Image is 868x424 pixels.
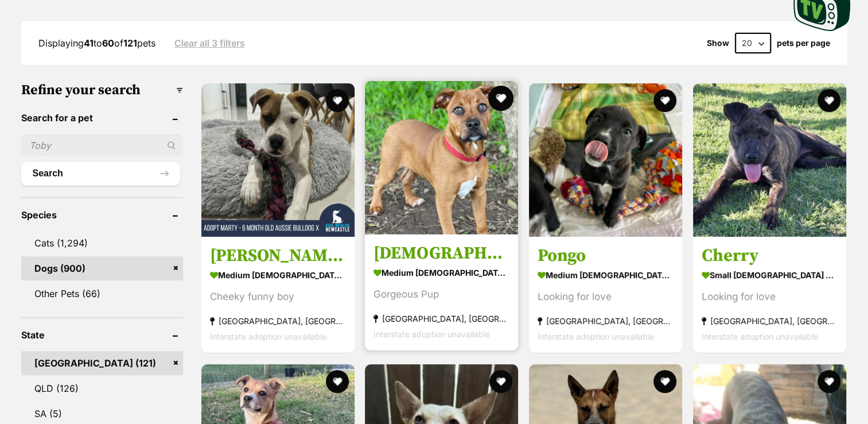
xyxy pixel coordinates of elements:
button: favourite [488,86,513,111]
h3: Refine your search [21,82,183,98]
span: Interstate adoption unavailable [702,332,818,342]
button: favourite [489,370,512,393]
a: Cherry small [DEMOGRAPHIC_DATA] Dog Looking for love [GEOGRAPHIC_DATA], [GEOGRAPHIC_DATA] Interst... [693,237,846,353]
header: Search for a pet [21,113,183,123]
span: Show [707,38,729,48]
a: Cats (1,294) [21,231,183,255]
img: Zeus - American Staffordshire Terrier Dog [365,81,518,234]
strong: medium [DEMOGRAPHIC_DATA] Dog [210,267,346,284]
img: Marty - 6 Month Old Aussie Bulldog X - Australian Bulldog [201,83,355,237]
img: Cherry - Staffordshire Terrier Dog [693,83,846,237]
input: Toby [21,134,183,156]
strong: medium [DEMOGRAPHIC_DATA] Dog [373,265,509,282]
button: favourite [325,89,348,112]
button: favourite [325,370,348,393]
strong: 121 [123,37,137,49]
header: Species [21,210,183,220]
span: Interstate adoption unavailable [210,332,326,342]
h3: Cherry [702,245,838,267]
strong: [GEOGRAPHIC_DATA], [GEOGRAPHIC_DATA] [538,314,674,329]
div: Cheeky funny boy [210,290,346,305]
span: Displaying to of pets [38,37,155,49]
div: Looking for love [538,290,674,305]
div: Looking for love [702,290,838,305]
span: Interstate adoption unavailable [373,330,490,340]
header: State [21,330,183,340]
h3: [PERSON_NAME] - [DEMOGRAPHIC_DATA] Aussie Bulldog X [210,245,346,267]
button: favourite [818,89,840,112]
button: Search [21,162,180,185]
span: Interstate adoption unavailable [538,332,654,342]
a: Pongo medium [DEMOGRAPHIC_DATA] Dog Looking for love [GEOGRAPHIC_DATA], [GEOGRAPHIC_DATA] Interst... [529,237,682,353]
a: Dogs (900) [21,256,183,280]
a: QLD (126) [21,376,183,400]
button: favourite [653,370,676,393]
strong: 41 [84,37,94,49]
a: Other Pets (66) [21,282,183,306]
strong: small [DEMOGRAPHIC_DATA] Dog [702,267,838,284]
strong: medium [DEMOGRAPHIC_DATA] Dog [538,267,674,284]
a: [DEMOGRAPHIC_DATA] medium [DEMOGRAPHIC_DATA] Dog Gorgeous Pup [GEOGRAPHIC_DATA], [GEOGRAPHIC_DATA... [365,234,518,351]
h3: Pongo [538,245,674,267]
button: favourite [818,370,840,393]
img: Pongo - Border Collie Dog [529,83,682,237]
div: Gorgeous Pup [373,287,509,303]
strong: [GEOGRAPHIC_DATA], [GEOGRAPHIC_DATA] [373,311,509,327]
a: Clear all 3 filters [174,38,245,48]
strong: [GEOGRAPHIC_DATA], [GEOGRAPHIC_DATA] [702,314,838,329]
a: [GEOGRAPHIC_DATA] (121) [21,351,183,375]
button: favourite [653,89,676,112]
strong: [GEOGRAPHIC_DATA], [GEOGRAPHIC_DATA] [210,314,346,329]
strong: 60 [102,37,114,49]
a: [PERSON_NAME] - [DEMOGRAPHIC_DATA] Aussie Bulldog X medium [DEMOGRAPHIC_DATA] Dog Cheeky funny bo... [201,237,355,353]
h3: [DEMOGRAPHIC_DATA] [373,243,509,265]
label: pets per page [777,38,830,48]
